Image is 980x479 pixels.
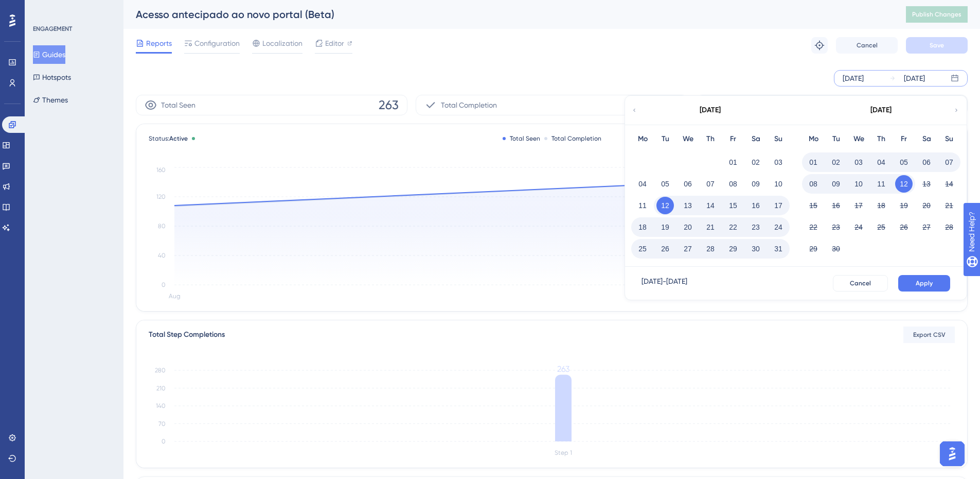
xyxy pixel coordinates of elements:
[724,240,742,258] button: 29
[634,197,651,214] button: 11
[770,218,787,236] button: 24
[825,133,847,145] div: Tu
[918,153,935,171] button: 06
[724,153,742,171] button: 01
[162,438,166,445] tspan: 0
[850,279,871,287] span: Cancel
[895,218,913,236] button: 26
[906,37,968,54] button: Save
[744,133,767,145] div: Sa
[836,37,898,54] button: Cancel
[870,133,893,145] div: Th
[169,135,188,142] span: Active
[702,175,719,193] button: 07
[679,197,697,214] button: 13
[938,133,960,145] div: Su
[33,91,68,109] button: Themes
[805,175,822,193] button: 08
[654,133,676,145] div: Tu
[544,134,601,143] div: Total Completion
[895,175,913,193] button: 12
[937,438,968,469] iframe: UserGuiding AI Assistant Launcher
[379,97,399,113] span: 263
[805,153,822,171] button: 01
[833,275,888,292] button: Cancel
[679,240,697,258] button: 27
[702,240,719,258] button: 28
[906,6,968,23] button: Publish Changes
[843,72,864,84] div: [DATE]
[555,449,572,456] tspan: Step 1
[325,37,344,49] span: Editor
[770,153,787,171] button: 03
[656,175,674,193] button: 05
[156,193,166,200] tspan: 120
[827,175,845,193] button: 09
[161,99,195,111] span: Total Seen
[169,293,181,300] tspan: Aug
[642,275,687,292] div: [DATE] - [DATE]
[827,240,845,258] button: 30
[679,175,697,193] button: 06
[656,240,674,258] button: 26
[893,133,915,145] div: Fr
[850,153,867,171] button: 03
[850,197,867,214] button: 17
[722,133,744,145] div: Fr
[770,197,787,214] button: 17
[156,385,166,392] tspan: 210
[940,153,958,171] button: 07
[656,218,674,236] button: 19
[136,7,880,22] div: Acesso antecipado ao novo portal (Beta)
[827,153,845,171] button: 02
[903,327,955,343] button: Export CSV
[146,37,172,49] span: Reports
[918,218,935,236] button: 27
[916,279,933,287] span: Apply
[162,281,166,288] tspan: 0
[156,166,166,174] tspan: 160
[770,240,787,258] button: 31
[847,133,870,145] div: We
[898,275,950,292] button: Apply
[676,133,699,145] div: We
[724,197,742,214] button: 15
[702,218,719,236] button: 21
[912,10,961,19] span: Publish Changes
[700,104,721,116] div: [DATE]
[872,153,890,171] button: 04
[895,197,913,214] button: 19
[747,175,764,193] button: 09
[913,331,946,339] span: Export CSV
[156,402,166,409] tspan: 140
[724,218,742,236] button: 22
[857,41,878,49] span: Cancel
[24,3,64,15] span: Need Help?
[872,197,890,214] button: 18
[634,218,651,236] button: 18
[656,197,674,214] button: 12
[33,25,72,33] div: ENGAGEMENT
[918,175,935,193] button: 13
[631,133,654,145] div: Mo
[262,37,302,49] span: Localization
[33,45,65,64] button: Guides
[702,197,719,214] button: 14
[699,133,722,145] div: Th
[158,252,166,259] tspan: 40
[805,240,822,258] button: 29
[872,175,890,193] button: 11
[503,134,540,143] div: Total Seen
[870,104,892,116] div: [DATE]
[747,197,764,214] button: 16
[158,420,166,427] tspan: 70
[827,197,845,214] button: 16
[149,134,188,143] span: Status:
[904,72,925,84] div: [DATE]
[747,218,764,236] button: 23
[767,133,790,145] div: Su
[918,197,935,214] button: 20
[872,218,890,236] button: 25
[940,218,958,236] button: 28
